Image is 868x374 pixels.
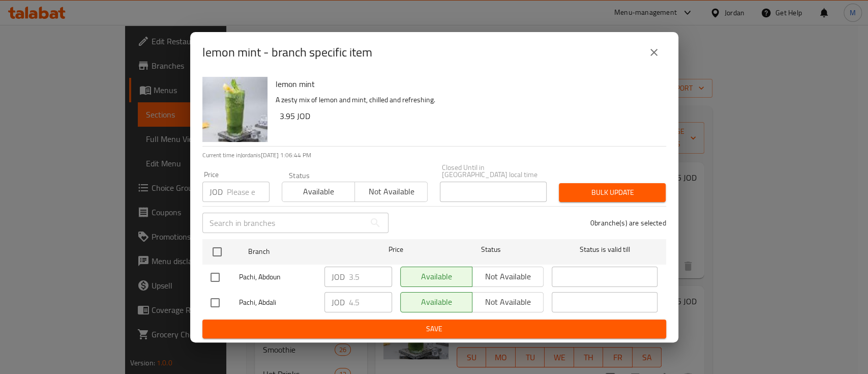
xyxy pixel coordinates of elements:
span: Save [211,323,658,335]
span: Bulk update [567,186,657,199]
input: Please enter price [349,292,392,312]
p: JOD [332,271,345,283]
input: Please enter price [227,182,270,202]
span: Pachi, Abdoun [239,271,316,283]
img: lemon mint [202,77,267,142]
button: Bulk update [559,183,666,202]
button: Available [282,182,355,202]
span: Status is valid till [552,243,657,256]
button: close [642,40,666,65]
p: A zesty mix of lemon and mint, chilled and refreshing. [276,94,658,106]
h6: lemon mint [276,77,658,91]
span: Branch [248,245,354,258]
h2: lemon mint - branch specific item [202,44,372,61]
input: Search in branches [202,213,365,233]
span: Available [286,184,351,199]
p: JOD [332,296,345,308]
p: 0 branche(s) are selected [590,218,666,228]
span: Pachi, Abdali [239,296,316,309]
button: Save [202,320,666,338]
span: Not available [359,184,424,199]
button: Not available [354,182,428,202]
h6: 3.95 JOD [280,109,658,123]
span: Price [362,243,430,256]
span: Status [438,243,544,256]
input: Please enter price [349,267,392,287]
p: JOD [209,186,223,198]
p: Current time in Jordan is [DATE] 1:06:44 PM [202,151,666,160]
